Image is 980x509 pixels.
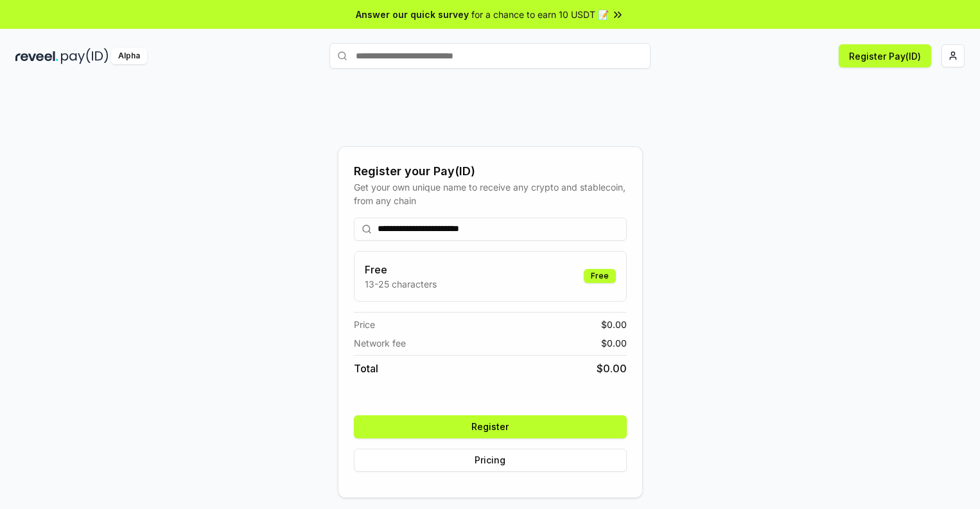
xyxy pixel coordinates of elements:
[839,44,931,67] button: Register Pay(ID)
[601,318,627,331] span: $ 0.00
[354,336,406,350] span: Network fee
[354,449,627,472] button: Pricing
[365,277,437,291] p: 13-25 characters
[356,8,469,21] span: Answer our quick survey
[354,318,375,331] span: Price
[597,361,627,376] span: $ 0.00
[354,361,378,376] span: Total
[365,262,437,277] h3: Free
[354,162,627,180] div: Register your Pay(ID)
[111,48,147,64] div: Alpha
[471,8,609,21] span: for a chance to earn 10 USDT 📝
[601,336,627,350] span: $ 0.00
[354,415,627,438] button: Register
[584,269,616,283] div: Free
[15,48,58,64] img: reveel_dark
[354,180,627,207] div: Get your own unique name to receive any crypto and stablecoin, from any chain
[61,48,109,64] img: pay_id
